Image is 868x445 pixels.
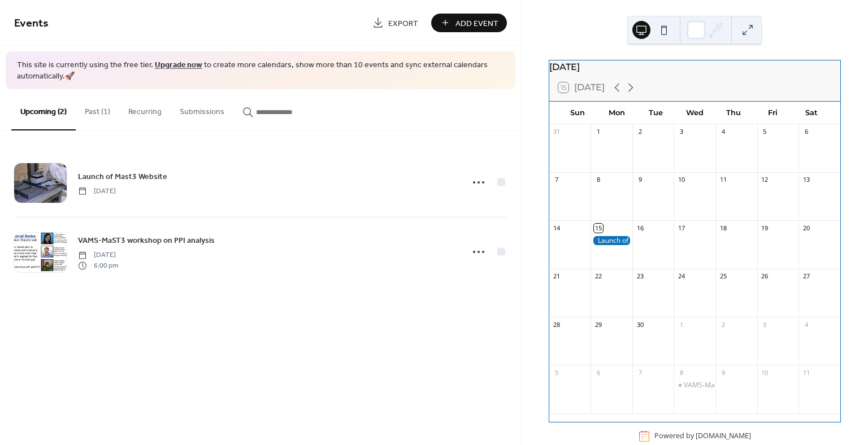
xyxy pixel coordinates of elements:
[78,260,118,271] span: 6:00 pm
[597,102,636,124] div: Mon
[654,431,751,441] div: Powered by
[14,12,49,34] span: Events
[76,89,119,129] button: Past (1)
[455,18,498,29] span: Add Event
[684,381,807,390] div: VAMS-MaST3 workshop on PPI analysis
[594,368,602,377] div: 6
[719,272,727,281] div: 25
[558,102,597,124] div: Sun
[431,14,507,32] button: Add Event
[594,272,602,281] div: 22
[802,224,810,232] div: 20
[594,320,602,329] div: 29
[636,368,644,377] div: 7
[761,320,769,329] div: 3
[636,224,644,232] div: 16
[155,58,202,73] a: Upgrade now
[388,18,418,29] span: Export
[792,102,831,124] div: Sat
[78,235,215,247] span: VAMS-MaST3 workshop on PPI analysis
[802,272,810,281] div: 27
[761,368,769,377] div: 10
[171,89,233,129] button: Submissions
[553,224,561,232] div: 14
[719,224,727,232] div: 18
[636,272,644,281] div: 23
[78,171,167,182] span: Launch of Mast3 Website
[364,14,427,32] a: Export
[594,224,602,232] div: 15
[674,381,715,390] div: VAMS-MaST3 workshop on PPI analysis
[636,176,644,184] div: 9
[802,368,810,377] div: 11
[636,128,644,136] div: 2
[636,102,675,124] div: Tue
[553,368,561,377] div: 5
[761,176,769,184] div: 12
[719,176,727,184] div: 11
[802,320,810,329] div: 4
[761,272,769,281] div: 26
[553,320,561,329] div: 28
[675,102,714,124] div: Wed
[591,236,632,246] div: Launch of Mast3 Website
[549,60,840,74] div: [DATE]
[677,320,685,329] div: 1
[761,128,769,136] div: 5
[802,128,810,136] div: 6
[553,176,561,184] div: 7
[553,128,561,136] div: 31
[753,102,792,124] div: Fri
[677,368,685,377] div: 8
[761,224,769,232] div: 19
[119,89,171,129] button: Recurring
[696,431,751,441] a: [DOMAIN_NAME]
[719,368,727,377] div: 9
[11,89,76,130] button: Upcoming (2)
[78,234,215,247] a: VAMS-MaST3 workshop on PPI analysis
[677,224,685,232] div: 17
[677,272,685,281] div: 24
[78,250,118,260] span: [DATE]
[553,272,561,281] div: 21
[78,186,116,196] span: [DATE]
[78,170,167,183] a: Launch of Mast3 Website
[636,320,644,329] div: 30
[719,320,727,329] div: 2
[677,176,685,184] div: 10
[714,102,753,124] div: Thu
[719,128,727,136] div: 4
[17,60,504,82] span: This site is currently using the free tier. to create more calendars, show more than 10 events an...
[594,128,602,136] div: 1
[594,176,602,184] div: 8
[802,176,810,184] div: 13
[677,128,685,136] div: 3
